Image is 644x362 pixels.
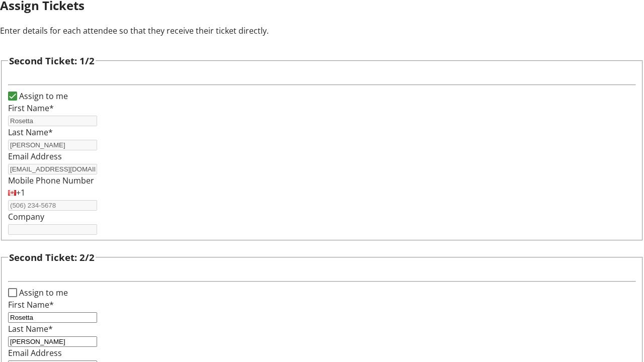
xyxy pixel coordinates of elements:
[8,200,97,211] input: (506) 234-5678
[9,54,95,68] h3: Second Ticket: 1/2
[8,175,94,186] label: Mobile Phone Number
[17,287,68,299] label: Assign to me
[8,299,54,310] label: First Name*
[8,127,53,138] label: Last Name*
[8,151,62,162] label: Email Address
[9,250,95,264] h3: Second Ticket: 2/2
[17,90,68,102] label: Assign to me
[8,323,53,334] label: Last Name*
[8,103,54,114] label: First Name*
[8,347,62,358] label: Email Address
[8,211,44,222] label: Company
